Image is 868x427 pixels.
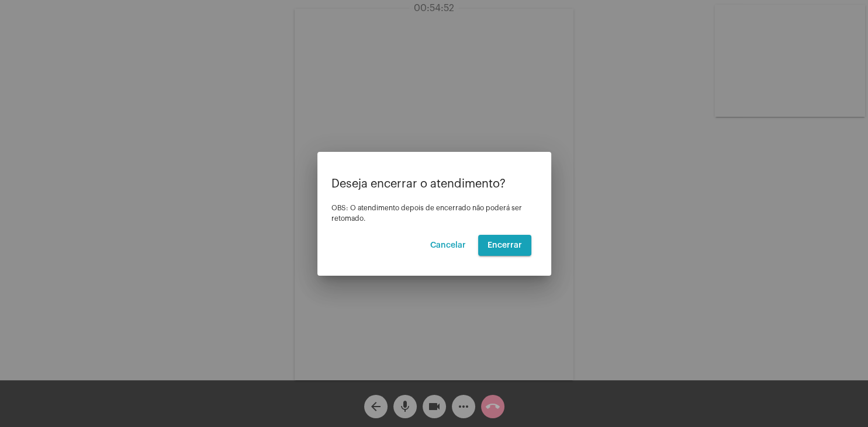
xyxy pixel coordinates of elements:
[331,204,522,222] span: OBS: O atendimento depois de encerrado não poderá ser retomado.
[421,235,475,256] button: Cancelar
[478,235,531,256] button: Encerrar
[331,178,537,190] p: Deseja encerrar o atendimento?
[430,241,466,249] span: Cancelar
[487,241,522,249] span: Encerrar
